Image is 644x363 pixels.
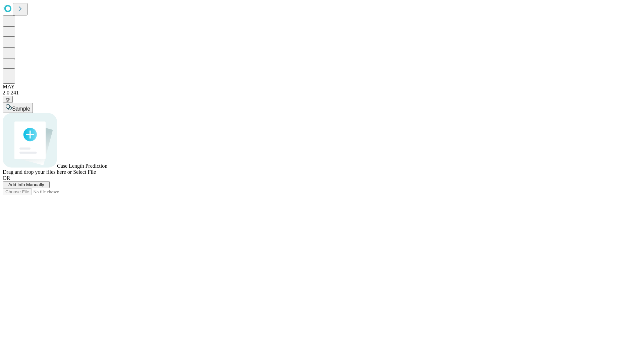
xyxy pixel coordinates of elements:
span: Add Info Manually [8,182,44,187]
span: Drag and drop your files here or [3,169,72,175]
button: Sample [3,103,33,113]
span: Case Length Prediction [57,163,107,169]
span: Sample [12,106,30,112]
div: 2.0.241 [3,90,641,96]
span: Select File [73,169,96,175]
button: Add Info Manually [3,181,50,188]
span: OR [3,175,10,181]
span: @ [5,97,10,102]
button: @ [3,96,13,103]
div: MAY [3,84,641,90]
